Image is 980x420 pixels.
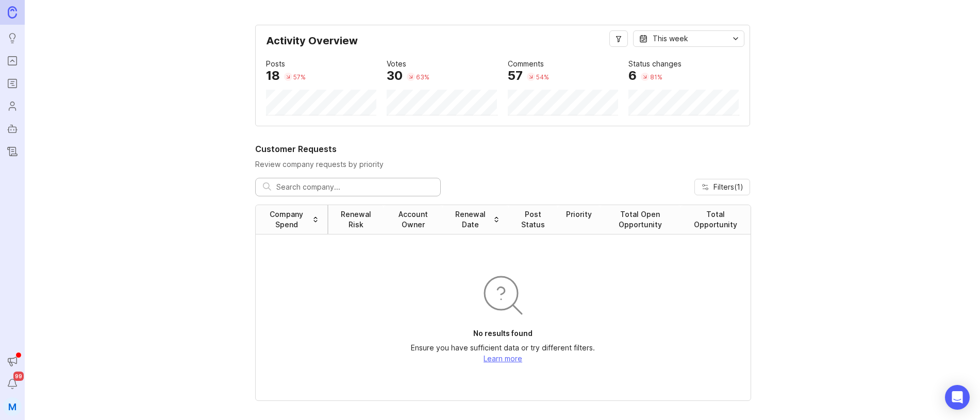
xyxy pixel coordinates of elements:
[3,142,22,161] a: Changelog
[337,209,375,230] div: Renewal Risk
[517,209,550,230] div: Post Status
[3,52,22,70] a: Portal
[628,58,682,70] div: Status changes
[689,209,742,230] div: Total Opportunity
[416,73,429,81] div: 63 %
[266,36,739,54] div: Activity Overview
[473,328,533,339] p: No results found
[508,58,544,70] div: Comments
[13,372,24,381] span: 99
[255,159,750,170] p: Review company requests by priority
[3,352,22,371] button: Announcements
[3,120,22,138] a: Autopilot
[3,29,22,47] a: Ideas
[3,375,22,393] button: Notifications
[536,73,549,81] div: 54 %
[484,354,522,363] a: Learn more
[255,143,750,155] h2: Customer Requests
[628,70,637,82] div: 6
[608,209,672,230] div: Total Open Opportunity
[694,179,750,195] button: Filters(1)
[478,271,528,320] img: svg+xml;base64,PHN2ZyB3aWR0aD0iOTYiIGhlaWdodD0iOTYiIGZpbGw9Im5vbmUiIHhtbG5zPSJodHRwOi8vd3d3LnczLm...
[734,182,743,191] span: ( 1 )
[3,97,22,115] a: Users
[945,385,970,410] div: Open Intercom Messenger
[387,70,403,82] div: 30
[276,181,433,193] input: Search company...
[387,58,406,70] div: Votes
[713,182,743,192] span: Filters
[727,35,744,43] svg: toggle icon
[451,209,490,230] div: Renewal Date
[8,6,17,18] img: Canny Home
[3,74,22,93] a: Roadmaps
[266,58,285,70] div: Posts
[293,73,306,81] div: 57 %
[566,209,592,220] div: Priority
[3,397,22,416] button: M
[411,343,595,353] p: Ensure you have sufficient data or try different filters.
[264,209,310,230] div: Company Spend
[653,33,688,44] div: This week
[266,70,280,82] div: 18
[508,70,523,82] div: 57
[650,73,662,81] div: 81 %
[392,209,434,230] div: Account Owner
